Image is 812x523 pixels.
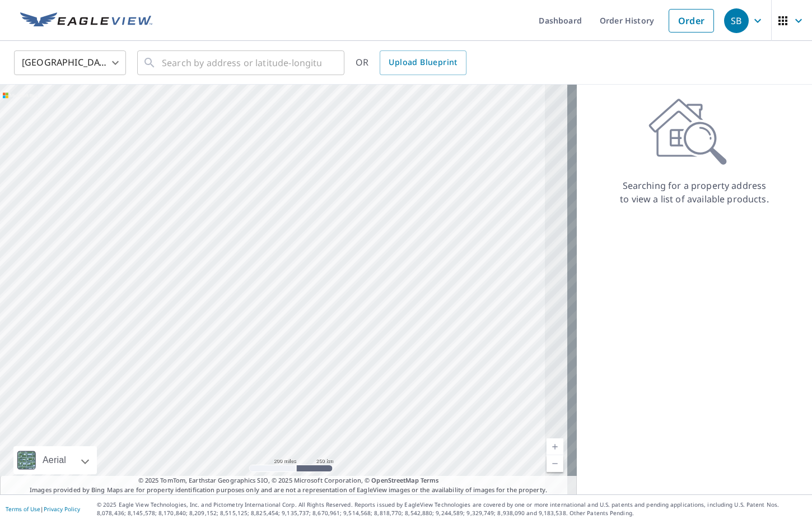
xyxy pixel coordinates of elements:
a: Order [669,9,714,33]
p: © 2025 Eagle View Technologies, Inc. and Pictometry International Corp. All Rights Reserved. Repo... [97,501,806,517]
span: © 2025 TomTom, Earthstar Geographics SIO, © 2025 Microsoft Corporation, © [138,476,439,485]
a: Current Level 5, Zoom Out [547,455,563,472]
p: | [6,506,80,512]
div: OR [356,50,466,75]
a: Terms of Use [6,505,40,513]
span: Upload Blueprint [389,55,457,70]
a: Terms [421,476,439,484]
a: Current Level 5, Zoom In [547,438,563,455]
input: Search by address or latitude-longitude [162,47,321,78]
a: OpenStreetMap [371,476,418,484]
a: Privacy Policy [44,505,80,513]
div: SB [724,8,749,33]
img: EV Logo [20,12,152,29]
div: Aerial [13,446,97,474]
div: [GEOGRAPHIC_DATA] [14,47,126,78]
div: Aerial [39,446,69,474]
a: Upload Blueprint [380,50,466,75]
p: Searching for a property address to view a list of available products. [619,179,769,206]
